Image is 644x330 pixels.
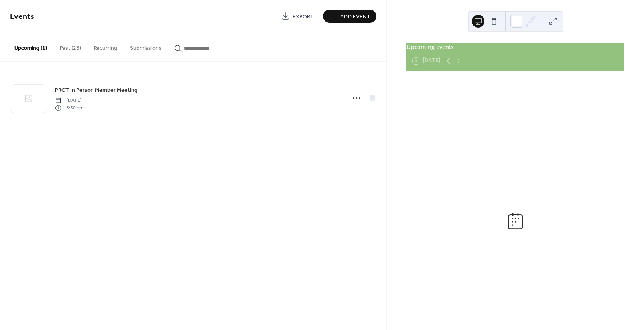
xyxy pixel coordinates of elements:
[87,32,124,61] button: Recurring
[10,9,34,24] span: Events
[406,43,624,51] div: Upcoming events
[53,32,87,61] button: Past (26)
[8,32,53,61] button: Upcoming (1)
[55,85,138,95] a: PRCT In Person Member Meeting
[293,12,314,21] span: Export
[276,10,320,23] a: Export
[55,104,83,111] span: 5:30 pm
[124,32,168,61] button: Submissions
[340,12,370,21] span: Add Event
[55,86,138,95] span: PRCT In Person Member Meeting
[323,10,376,23] button: Add Event
[55,97,83,104] span: [DATE]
